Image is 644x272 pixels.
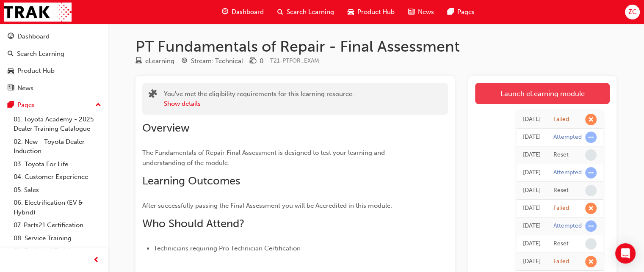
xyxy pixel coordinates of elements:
[441,3,481,21] a: pages-iconPages
[10,245,105,258] a: 09. Technical Training
[17,66,55,76] div: Product Hub
[142,202,392,209] span: After successfully passing the Final Assessment you will be Accredited in this module.
[523,150,541,160] div: Tue Aug 12 2025 14:19:14 GMT+1000 (Australian Eastern Standard Time)
[142,174,240,187] span: Learning Outcomes
[625,5,640,19] button: ZC
[3,29,105,44] a: Dashboard
[357,7,395,17] span: Product Hub
[553,151,569,159] div: Reset
[95,100,101,111] span: up-icon
[135,56,174,66] div: Type
[3,27,105,97] button: DashboardSearch LearningProduct HubNews
[271,3,341,21] a: search-iconSearch Learning
[523,239,541,249] div: Tue Jul 29 2025 15:56:55 GMT+1000 (Australian Eastern Standard Time)
[142,121,190,135] span: Overview
[10,170,105,184] a: 04. Customer Experience
[4,3,72,22] img: Trak
[628,7,636,17] span: ZC
[553,240,569,248] div: Reset
[585,203,597,214] span: learningRecordVerb_FAIL-icon
[8,85,14,92] span: news-icon
[154,245,301,252] span: Technicians requiring Pro Technician Certification
[3,97,105,113] button: Pages
[10,113,105,135] a: 01. Toyota Academy - 2025 Dealer Training Catalogue
[93,255,100,266] span: prev-icon
[145,56,174,66] div: eLearning
[135,58,142,65] span: learningResourceType_ELEARNING-icon
[215,3,271,21] a: guage-iconDashboard
[3,46,105,62] a: Search Learning
[232,7,264,17] span: Dashboard
[10,158,105,171] a: 03. Toyota For Life
[585,220,597,232] span: learningRecordVerb_ATTEMPT-icon
[553,222,582,230] div: Attempted
[523,132,541,142] div: Tue Aug 12 2025 14:19:16 GMT+1000 (Australian Eastern Standard Time)
[135,37,616,56] h1: PT Fundamentals of Repair - Final Assessment
[142,217,244,230] span: Who Should Attend?
[553,187,569,195] div: Reset
[553,204,569,212] div: Failed
[523,168,541,178] div: Tue Jul 29 2025 16:29:25 GMT+1000 (Australian Eastern Standard Time)
[408,7,415,17] span: news-icon
[10,232,105,245] a: 08. Service Training
[164,89,354,108] div: You've met the eligibility requirements for this learning resource.
[553,133,582,141] div: Attempted
[164,99,201,109] button: Show details
[3,80,105,96] a: News
[8,50,14,58] span: search-icon
[553,258,569,266] div: Failed
[401,3,441,21] a: news-iconNews
[553,115,569,124] div: Failed
[260,56,263,66] div: 0
[3,63,105,79] a: Product Hub
[17,100,35,110] div: Pages
[523,203,541,213] div: Tue Jul 29 2025 16:29:19 GMT+1000 (Australian Eastern Standard Time)
[615,243,636,264] div: Open Intercom Messenger
[142,149,387,167] span: The Fundamentals of Repair Final Assessment is designed to test your learning and understanding o...
[181,56,243,66] div: Stream
[222,7,228,17] span: guage-icon
[191,56,243,66] div: Stream: Technical
[523,257,541,267] div: Tue Jul 29 2025 15:56:51 GMT+1000 (Australian Eastern Standard Time)
[10,196,105,219] a: 06. Electrification (EV & Hybrid)
[341,3,401,21] a: car-iconProduct Hub
[250,58,256,65] span: money-icon
[270,57,319,64] span: Learning resource code
[457,7,475,17] span: Pages
[475,83,610,104] a: Launch eLearning module
[17,32,50,41] div: Dashboard
[250,56,263,66] div: Price
[448,7,454,17] span: pages-icon
[17,83,33,93] div: News
[585,114,597,125] span: learningRecordVerb_FAIL-icon
[585,238,597,250] span: learningRecordVerb_NONE-icon
[553,169,582,177] div: Attempted
[585,132,597,143] span: learningRecordVerb_ATTEMPT-icon
[8,33,14,41] span: guage-icon
[8,102,14,109] span: pages-icon
[149,90,157,100] span: puzzle-icon
[181,58,188,65] span: target-icon
[17,49,64,59] div: Search Learning
[585,167,597,179] span: learningRecordVerb_ATTEMPT-icon
[585,256,597,267] span: learningRecordVerb_FAIL-icon
[348,7,354,17] span: car-icon
[10,184,105,197] a: 05. Sales
[585,149,597,161] span: learningRecordVerb_NONE-icon
[287,7,334,17] span: Search Learning
[8,67,14,75] span: car-icon
[418,7,434,17] span: News
[10,219,105,232] a: 07. Parts21 Certification
[277,7,283,17] span: search-icon
[523,115,541,124] div: Tue Aug 12 2025 16:25:47 GMT+1000 (Australian Eastern Standard Time)
[585,185,597,196] span: learningRecordVerb_NONE-icon
[523,186,541,195] div: Tue Jul 29 2025 16:29:24 GMT+1000 (Australian Eastern Standard Time)
[523,221,541,231] div: Tue Jul 29 2025 15:56:56 GMT+1000 (Australian Eastern Standard Time)
[10,135,105,158] a: 02. New - Toyota Dealer Induction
